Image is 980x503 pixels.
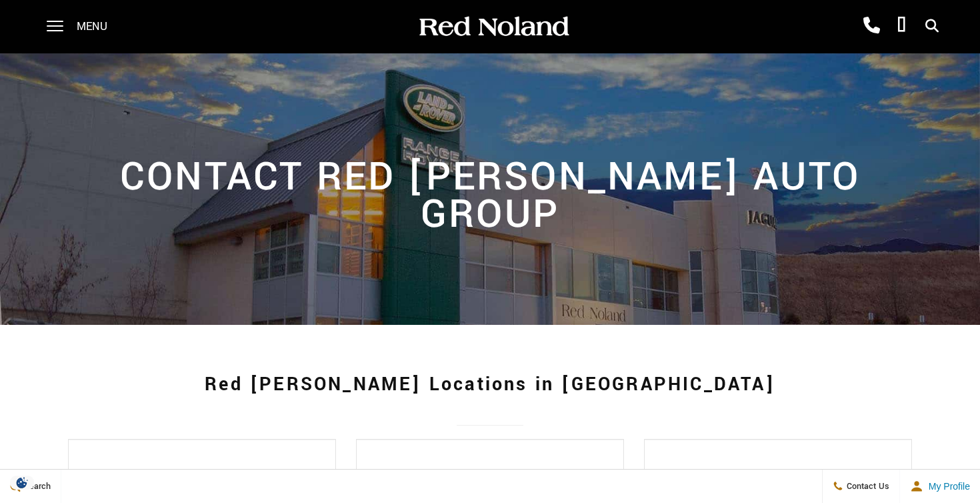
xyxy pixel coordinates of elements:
[68,358,913,412] h1: Red [PERSON_NAME] Locations in [GEOGRAPHIC_DATA]
[923,481,970,492] span: My Profile
[900,470,980,503] button: Open user profile menu
[7,476,37,490] img: Opt-Out Icon
[417,15,570,39] img: Red Noland Auto Group
[59,145,921,233] h2: Contact Red [PERSON_NAME] Auto Group
[843,480,889,492] span: Contact Us
[7,476,37,490] section: Click to Open Cookie Consent Modal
